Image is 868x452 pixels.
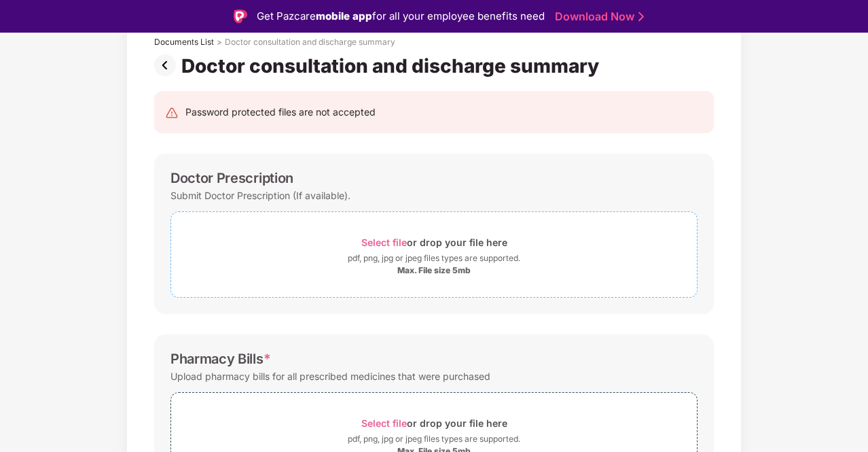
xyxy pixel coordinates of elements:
div: Documents List [154,37,214,48]
div: pdf, png, jpg or jpeg files types are supported. [348,432,520,446]
img: svg+xml;base64,PHN2ZyBpZD0iUHJldi0zMngzMiIgeG1sbnM9Imh0dHA6Ly93d3cudzMub3JnLzIwMDAvc3ZnIiB3aWR0aD... [154,54,181,76]
span: Select file [361,237,407,248]
div: or drop your file here [361,233,507,251]
div: pdf, png, jpg or jpeg files types are supported. [348,251,520,265]
img: Stroke [638,10,644,24]
div: Max. File size 5mb [397,265,471,276]
div: > [217,37,222,48]
img: Logo [234,10,247,23]
div: Pharmacy Bills [170,351,270,367]
strong: mobile app [316,10,372,22]
img: svg+xml;base64,PHN2ZyB4bWxucz0iaHR0cDovL3d3dy53My5vcmcvMjAwMC9zdmciIHdpZHRoPSIyNCIgaGVpZ2h0PSIyNC... [165,106,179,120]
div: Password protected files are not accepted [185,105,376,120]
div: Doctor consultation and discharge summary [225,37,395,48]
div: Get Pazcare for all your employee benefits need [257,8,545,24]
div: or drop your file here [361,414,507,432]
div: Upload pharmacy bills for all prescribed medicines that were purchased [170,367,490,385]
span: Select fileor drop your file herepdf, png, jpg or jpeg files types are supported.Max. File size 5mb [171,222,697,287]
div: Submit Doctor Prescription (If available). [170,186,350,205]
a: Download Now [555,10,640,24]
div: Doctor consultation and discharge summary [181,54,604,77]
span: Select file [361,417,407,429]
div: Doctor Prescription [170,170,293,186]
